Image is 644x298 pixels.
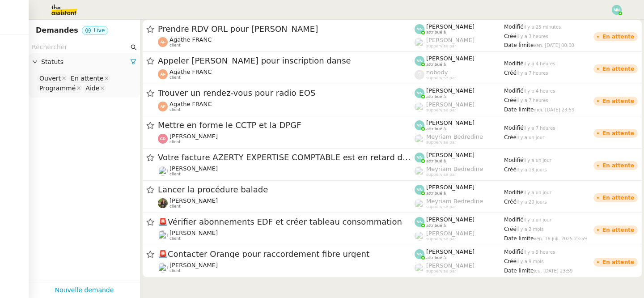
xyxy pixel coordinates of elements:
app-user-label: attribué à [415,248,504,260]
span: Prendre RDV ORL pour [PERSON_NAME] [158,25,415,33]
span: [PERSON_NAME] [426,55,475,62]
span: Créé [504,226,517,232]
a: Nouvelle demande [55,285,114,295]
span: [PERSON_NAME] [426,37,475,43]
img: svg [415,153,424,162]
span: Date limite [504,106,534,113]
img: users%2FW7e7b233WjXBv8y9FJp8PJv22Cs1%2Favatar%2F21b3669d-5595-472e-a0ea-de11407c45ae [158,263,168,272]
span: Modifié [504,24,524,30]
app-user-detailed-label: client [158,133,415,145]
app-user-label: attribué à [415,216,504,228]
span: Lancer la procédure balade [158,186,415,194]
img: svg [158,102,168,111]
app-user-detailed-label: client [158,36,415,48]
app-user-label: suppervisé par [415,230,504,242]
nz-select-item: En attente [68,74,110,83]
app-user-label: attribué à [415,152,504,163]
span: [PERSON_NAME] [426,216,475,223]
img: users%2FaellJyylmXSg4jqeVbanehhyYJm1%2Favatar%2Fprofile-pic%20(4).png [415,166,424,176]
span: client [169,236,181,241]
img: 59e8fd3f-8fb3-40bf-a0b4-07a768509d6a [158,198,168,208]
span: il y a 9 heures [524,250,555,255]
span: mer. [DATE] 23:59 [534,107,574,112]
div: En attente [602,195,634,200]
span: attribué à [426,223,446,228]
span: Créé [504,166,517,173]
span: 🚨 [158,217,168,226]
span: attribué à [426,127,446,132]
app-user-label: suppervisé par [415,166,504,177]
app-user-detailed-label: client [158,262,415,273]
span: Vérifier abonnements EDF et créer tableau consommation [158,218,415,226]
span: suppervisé par [426,76,456,81]
span: il y a 7 heures [524,126,555,131]
span: attribué à [426,62,446,67]
span: il y a 3 heures [517,34,548,39]
span: il y a 4 heures [524,89,555,94]
app-user-label: attribué à [415,184,504,196]
img: users%2FrxcTinYCQST3nt3eRyMgQ024e422%2Favatar%2Fa0327058c7192f72952294e6843542370f7921c3.jpg [158,166,168,176]
app-user-detailed-label: client [158,101,415,112]
span: Meyriam Bedredine [426,133,483,140]
span: Créé [504,134,517,140]
app-user-label: attribué à [415,119,504,131]
img: users%2FoFdbodQ3TgNoWt9kP3GXAs5oaCq1%2Favatar%2Fprofile-pic.png [415,231,424,241]
div: Statuts [29,53,140,71]
img: svg [158,69,168,79]
app-user-label: suppervisé par [415,69,504,81]
span: il y a un jour [524,190,551,195]
span: client [169,43,181,48]
span: Modifié [504,125,524,131]
span: attribué à [426,191,446,196]
app-user-label: suppervisé par [415,133,504,145]
img: svg [612,5,622,15]
span: [PERSON_NAME] [169,133,218,140]
span: Agathe FRANC [169,101,212,107]
span: [PERSON_NAME] [169,165,218,172]
img: svg [415,249,424,259]
span: client [169,268,181,273]
span: Date limite [504,235,534,242]
img: svg [415,24,424,34]
input: Rechercher [32,42,129,52]
img: users%2FaellJyylmXSg4jqeVbanehhyYJm1%2Favatar%2Fprofile-pic%20(4).png [415,134,424,144]
div: En attente [602,34,634,39]
span: Contacter Orange pour raccordement fibre urgent [158,250,415,258]
span: Trouver un rendez-vous pour radio EOS [158,89,415,97]
app-user-label: attribué à [415,55,504,67]
div: En attente [602,227,634,233]
app-user-label: suppervisé par [415,198,504,209]
img: users%2FaellJyylmXSg4jqeVbanehhyYJm1%2Favatar%2Fprofile-pic%20(4).png [415,199,424,209]
span: attribué à [426,255,446,260]
img: users%2FoFdbodQ3TgNoWt9kP3GXAs5oaCq1%2Favatar%2Fprofile-pic.png [415,263,424,273]
span: suppervisé par [426,44,456,49]
span: Votre facture AZERTY EXPERTISE COMPTABLE est en retard de 14 jours [158,153,415,162]
app-user-label: suppervisé par [415,101,504,113]
app-user-label: attribué à [415,87,504,99]
div: En attente [71,74,103,82]
span: nobody [426,69,448,76]
span: client [169,107,181,112]
span: Date limite [504,268,534,274]
span: Modifié [504,217,524,223]
span: [PERSON_NAME] [169,262,218,268]
span: ven. 18 juil. 2025 23:59 [534,236,587,241]
span: attribué à [426,159,446,164]
span: Date limite [504,42,534,48]
nz-page-header-title: Demandes [36,24,78,37]
span: Créé [504,258,517,264]
img: svg [415,185,424,195]
span: suppervisé par [426,108,456,113]
span: 🚨 [158,249,168,259]
div: Aide [85,84,99,92]
span: Créé [504,70,517,76]
img: users%2FoFdbodQ3TgNoWt9kP3GXAs5oaCq1%2Favatar%2Fprofile-pic.png [415,38,424,47]
app-user-label: suppervisé par [415,37,504,48]
img: svg [415,120,424,130]
span: il y a 25 minutes [524,25,561,30]
span: Créé [504,199,517,205]
span: [PERSON_NAME] [169,197,218,204]
span: Modifié [504,157,524,163]
div: Programmé [39,84,76,92]
span: [PERSON_NAME] [426,23,475,30]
